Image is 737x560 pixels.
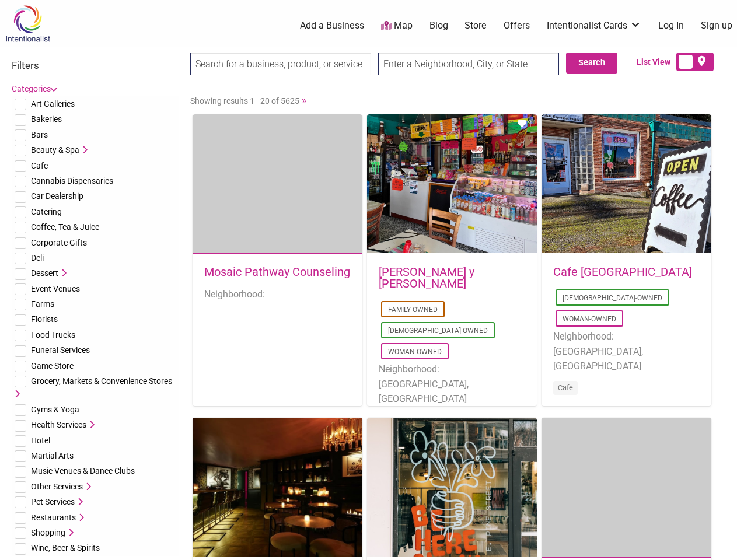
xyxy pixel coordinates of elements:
a: Cafe [GEOGRAPHIC_DATA] [553,265,692,279]
span: Car Dealership [31,191,83,201]
span: Wine, Beer & Spirits [31,543,100,552]
span: Grocery, Markets & Convenience Stores [31,376,172,386]
span: Cannabis Dispensaries [31,176,113,185]
a: Mosaic Pathway Counseling [204,265,350,279]
span: Food Trucks [31,330,75,339]
span: Bakeries [31,114,62,124]
span: Health Services [31,420,86,429]
span: Coffee, Tea & Juice [31,222,99,232]
a: Woman-Owned [388,348,442,356]
a: Sign up [701,19,732,32]
span: Music Venues & Dance Clubs [31,466,135,475]
a: Woman-Owned [563,315,616,323]
a: Offers [504,19,530,32]
span: Corporate Gifts [31,238,87,247]
a: Family-Owned [388,306,438,314]
a: Add a Business [300,19,364,32]
a: Log In [658,19,684,32]
a: [PERSON_NAME] y [PERSON_NAME] [379,265,474,290]
input: Search for a business, product, or service [190,52,371,75]
span: Other Services [31,482,83,491]
a: Intentionalist Cards [547,19,641,32]
span: Beauty & Spa [31,145,79,155]
span: Showing results 1 - 20 of 5625 [190,96,299,106]
h3: Filters [12,60,179,71]
span: Shopping [31,528,65,537]
li: Neighborhood: [GEOGRAPHIC_DATA], [GEOGRAPHIC_DATA] [553,329,700,374]
a: [DEMOGRAPHIC_DATA]-Owned [388,327,488,335]
span: Cafe [31,161,48,170]
span: Dessert [31,268,58,278]
span: Restaurants [31,513,76,522]
a: Categories [12,84,56,93]
li: Neighborhood: [204,287,351,302]
span: Farms [31,299,54,309]
span: Art Galleries [31,99,75,108]
span: Deli [31,253,44,262]
button: Search [566,52,617,73]
a: Blog [429,19,448,32]
span: Bars [31,130,48,139]
span: List View [637,56,676,68]
a: Store [464,19,487,32]
span: Florists [31,314,58,324]
span: Pet Services [31,497,75,506]
a: » [302,94,306,106]
a: Map [381,19,413,33]
span: Martial Arts [31,451,74,460]
li: Neighborhood: [GEOGRAPHIC_DATA], [GEOGRAPHIC_DATA] [379,362,525,407]
span: Hotel [31,436,50,445]
span: Funeral Services [31,345,90,355]
span: Gyms & Yoga [31,405,79,414]
span: Event Venues [31,284,80,293]
span: Catering [31,207,62,216]
a: Cafe [558,383,573,392]
input: Enter a Neighborhood, City, or State [378,52,559,75]
span: Game Store [31,361,74,370]
a: [DEMOGRAPHIC_DATA]-Owned [563,294,662,302]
